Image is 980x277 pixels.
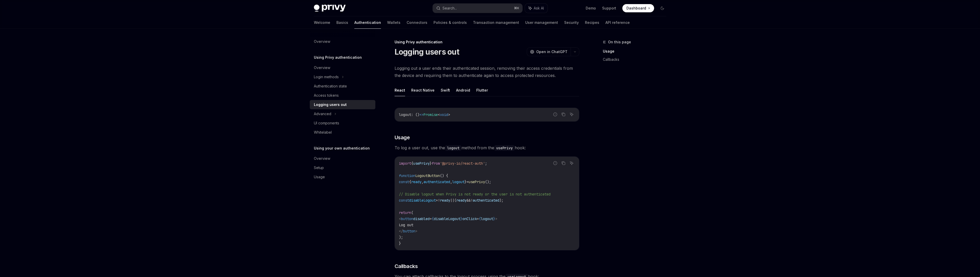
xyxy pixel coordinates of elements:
[314,92,339,98] div: Access tokens
[314,5,346,12] img: dark logo
[473,16,519,29] a: Transaction management
[314,174,325,180] div: Usage
[314,38,330,45] div: Overview
[450,180,452,184] span: ,
[415,229,417,233] span: >
[527,47,571,56] button: Open in ChatGPT
[314,54,362,61] h5: Using Privy authentication
[476,84,488,96] button: Flutter
[314,120,339,126] div: UI components
[314,102,347,108] div: Logging users out
[658,4,666,12] button: Toggle dark mode
[485,161,487,166] span: ;
[605,16,630,29] a: API reference
[336,16,348,29] a: Basics
[411,180,421,184] span: ready
[467,198,471,203] span: &&
[403,229,415,233] span: button
[399,192,551,196] span: // Disable logout when Privy is not ready or the user is not authenticated
[395,47,459,56] h1: Logging users out
[434,216,460,221] span: disableLogout
[494,145,515,151] code: usePrivy
[603,55,670,64] a: Callbacks
[479,216,481,221] span: {
[399,235,403,240] span: );
[399,229,403,233] span: </
[399,161,411,166] span: import
[411,84,435,96] button: React Native
[440,173,448,178] span: () {
[387,16,400,29] a: Wallets
[622,4,654,12] a: Dashboard
[438,112,440,117] span: <
[310,91,375,100] a: Access tokens
[450,198,454,203] span: ||
[421,180,424,184] span: ,
[493,216,495,221] span: }
[413,216,430,221] span: disabled
[525,16,558,29] a: User management
[395,39,579,45] div: Using Privy authentication
[310,154,375,163] a: Overview
[409,198,436,203] span: disableLogout
[499,198,503,203] span: );
[436,198,438,203] span: =
[314,74,339,80] div: Login methods
[413,161,430,166] span: usePrivy
[438,198,440,203] span: !
[432,216,434,221] span: {
[462,216,477,221] span: onClick
[354,16,381,29] a: Authentication
[441,84,450,96] button: Swift
[430,161,432,166] span: }
[514,6,519,10] span: ⌘ K
[495,216,497,221] span: >
[424,112,438,117] span: Promise
[409,180,411,184] span: {
[395,144,579,151] span: To log a user out, use the method from the hook:
[434,16,467,29] a: Policies & controls
[465,180,467,184] span: }
[314,155,330,162] div: Overview
[395,134,410,141] span: Usage
[456,198,467,203] span: ready
[534,6,544,11] span: Ask AI
[432,161,440,166] span: from
[602,6,616,11] a: Support
[586,6,596,11] a: Demo
[310,82,375,91] a: Authentication state
[310,100,375,109] a: Logging users out
[454,198,456,203] span: (
[399,223,413,227] span: Log out
[568,160,575,166] button: Ask AI
[399,210,411,215] span: return
[471,198,473,203] span: !
[481,216,493,221] span: logout
[469,180,485,184] span: usePrivy
[452,180,465,184] span: logout
[314,111,331,117] div: Advanced
[314,65,330,71] div: Overview
[564,16,579,29] a: Security
[411,161,413,166] span: {
[310,163,375,172] a: Setup
[585,16,599,29] a: Recipes
[399,216,401,221] span: <
[314,129,332,135] div: Whitelabel
[310,37,375,46] a: Overview
[525,4,548,13] button: Ask AI
[395,65,579,79] span: Logging out a user ends their authenticated session, removing their access credentials from the d...
[536,49,568,54] span: Open in ChatGPT
[411,210,413,215] span: (
[395,84,405,96] button: React
[626,6,646,11] span: Dashboard
[473,198,499,203] span: authenticated
[440,161,485,166] span: '@privy-io/react-auth'
[399,180,409,184] span: const
[477,216,479,221] span: =
[440,198,450,203] span: ready
[314,16,330,29] a: Welcome
[314,83,347,89] div: Authentication state
[310,128,375,137] a: Whitelabel
[407,16,427,29] a: Connectors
